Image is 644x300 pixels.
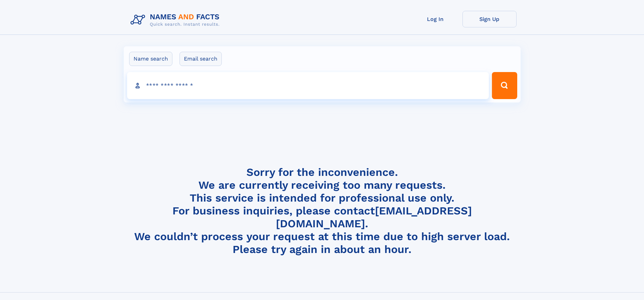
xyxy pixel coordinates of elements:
[128,166,517,256] h4: Sorry for the inconvenience. We are currently receiving too many requests. This service is intend...
[462,11,517,27] a: Sign Up
[127,72,489,99] input: search input
[408,11,462,27] a: Log In
[276,204,472,230] a: [EMAIL_ADDRESS][DOMAIN_NAME]
[492,72,517,99] button: Search Button
[129,52,172,66] label: Name search
[180,52,222,66] label: Email search
[128,11,225,29] img: Logo Names and Facts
